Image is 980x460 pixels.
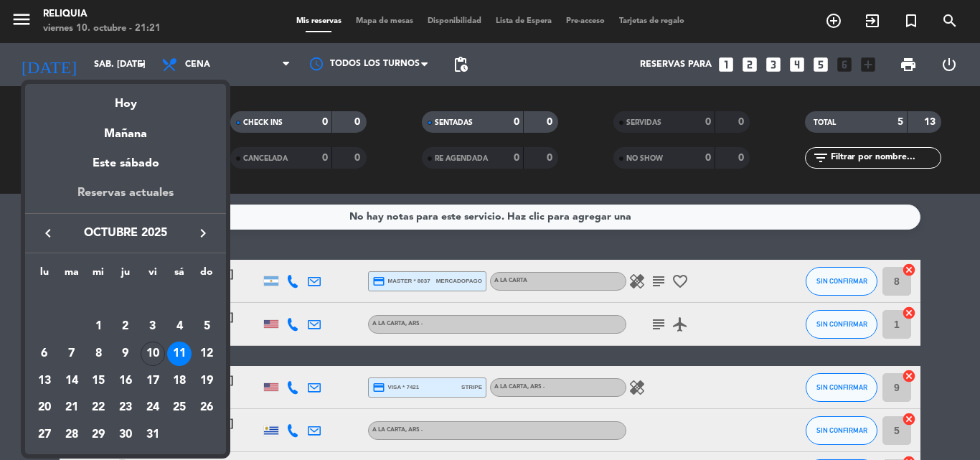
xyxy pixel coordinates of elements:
div: 20 [32,395,57,420]
div: 16 [113,369,138,393]
div: 19 [194,369,219,393]
div: 11 [167,342,192,366]
td: 7 de octubre de 2025 [58,340,85,367]
th: martes [58,264,85,286]
td: 23 de octubre de 2025 [112,395,139,422]
div: 10 [141,342,165,366]
td: 15 de octubre de 2025 [85,367,112,395]
td: 14 de octubre de 2025 [58,367,85,395]
td: 25 de octubre de 2025 [166,395,194,422]
td: 12 de octubre de 2025 [193,340,220,367]
div: 15 [86,369,110,393]
div: 25 [167,395,192,420]
div: 7 [60,342,84,366]
div: 27 [32,423,57,447]
div: 9 [113,342,138,366]
div: 14 [60,369,84,393]
td: 8 de octubre de 2025 [85,340,112,367]
i: keyboard_arrow_left [39,225,57,242]
i: keyboard_arrow_right [194,225,212,242]
div: 26 [194,395,219,420]
td: 20 de octubre de 2025 [31,395,58,422]
div: 22 [86,395,110,420]
td: 22 de octubre de 2025 [85,395,112,422]
td: 16 de octubre de 2025 [112,367,139,395]
div: 12 [194,342,219,366]
td: 11 de octubre de 2025 [166,340,194,367]
th: sábado [166,264,194,286]
div: 3 [141,314,165,339]
div: 4 [167,314,192,339]
div: Este sábado [25,144,226,184]
th: viernes [139,264,166,286]
td: 28 de octubre de 2025 [58,421,85,449]
div: 5 [194,314,219,339]
td: 18 de octubre de 2025 [166,367,194,395]
th: jueves [112,264,139,286]
td: 17 de octubre de 2025 [139,367,166,395]
td: 27 de octubre de 2025 [31,421,58,449]
th: lunes [31,264,58,286]
td: 3 de octubre de 2025 [139,314,166,341]
button: keyboard_arrow_left [35,224,61,243]
div: Hoy [25,84,226,113]
div: 21 [60,395,84,420]
div: 28 [60,423,84,447]
td: 5 de octubre de 2025 [193,314,220,341]
div: 6 [32,342,57,366]
div: 1 [86,314,110,339]
td: 2 de octubre de 2025 [112,314,139,341]
td: 24 de octubre de 2025 [139,395,166,422]
td: 21 de octubre de 2025 [58,395,85,422]
div: 30 [113,423,138,447]
td: 13 de octubre de 2025 [31,367,58,395]
div: 8 [86,342,110,366]
div: Reservas actuales [25,184,226,213]
td: 29 de octubre de 2025 [85,421,112,449]
div: 24 [141,395,165,420]
div: 18 [167,369,192,393]
td: OCT. [31,286,220,314]
div: 31 [141,423,165,447]
td: 4 de octubre de 2025 [166,314,194,341]
div: 23 [113,395,138,420]
td: 19 de octubre de 2025 [193,367,220,395]
td: 31 de octubre de 2025 [139,421,166,449]
td: 1 de octubre de 2025 [85,314,112,341]
th: domingo [193,264,220,286]
td: 6 de octubre de 2025 [31,340,58,367]
button: keyboard_arrow_right [190,224,216,243]
td: 9 de octubre de 2025 [112,340,139,367]
div: 2 [113,314,138,339]
div: 29 [86,423,110,447]
td: 26 de octubre de 2025 [193,395,220,422]
th: miércoles [85,264,112,286]
div: 13 [32,369,57,393]
span: octubre 2025 [61,224,190,243]
td: 10 de octubre de 2025 [139,340,166,367]
div: Mañana [25,114,226,144]
td: 30 de octubre de 2025 [112,421,139,449]
div: 17 [141,369,165,393]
